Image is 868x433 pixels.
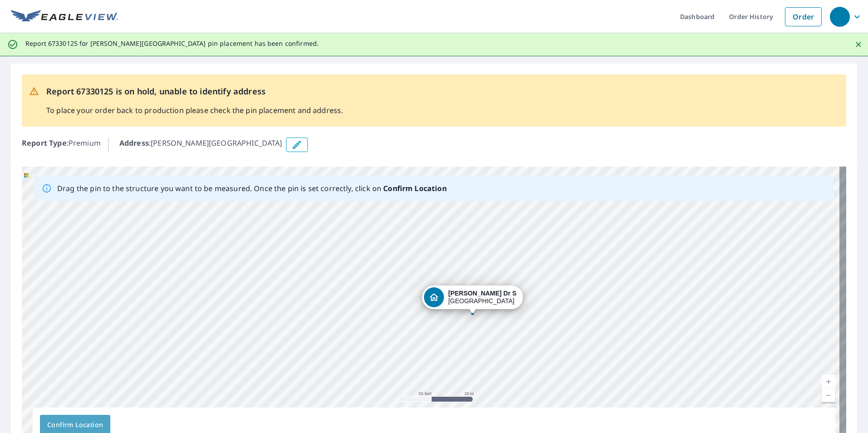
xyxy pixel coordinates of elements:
div: [GEOGRAPHIC_DATA] [448,290,516,305]
img: EV Logo [11,10,118,24]
button: Close [853,39,864,50]
b: Report Type [22,138,67,148]
span: Confirm Location [47,419,103,431]
p: Drag the pin to the structure you want to be measured. Once the pin is set correctly, click on [57,183,447,194]
p: : [PERSON_NAME][GEOGRAPHIC_DATA] [119,138,282,152]
p: To place your order back to production please check the pin placement and address. [46,105,343,116]
b: Confirm Location [383,183,446,193]
a: Order [785,7,822,26]
div: Dropped pin, building 1, Residential property, Doyon Dr S Waterford, MI 48327 [422,285,523,314]
a: Current Level 19, Zoom Out [822,389,835,402]
a: Current Level 19, Zoom In [822,375,835,389]
strong: [PERSON_NAME] Dr S [448,290,516,297]
p: Report 67330125 for [PERSON_NAME][GEOGRAPHIC_DATA] pin placement has been confirmed. [25,39,319,48]
p: Report 67330125 is on hold, unable to identify address [46,85,343,98]
b: Address [119,138,149,148]
p: : Premium [22,138,101,152]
